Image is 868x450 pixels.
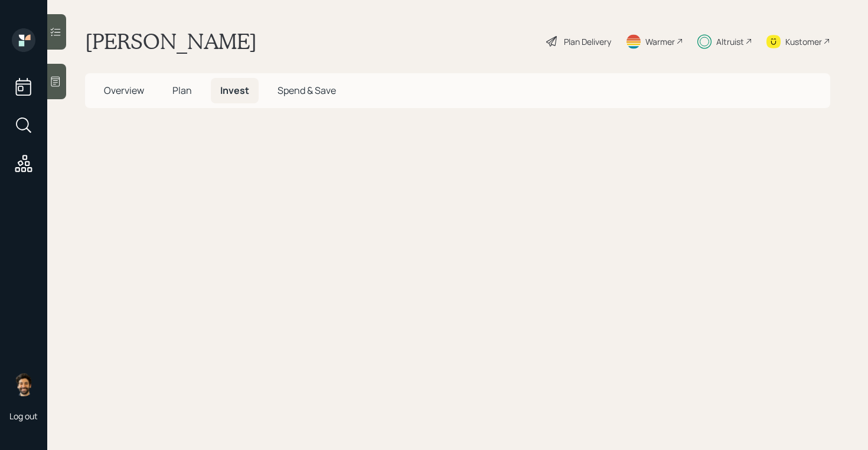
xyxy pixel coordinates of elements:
img: eric-schwartz-headshot.png [12,373,35,396]
div: Kustomer [785,35,822,48]
span: Plan [172,84,192,97]
h1: [PERSON_NAME] [85,28,257,54]
div: Log out [9,410,38,422]
span: Invest [220,84,249,97]
div: Warmer [645,35,675,48]
div: Plan Delivery [564,35,611,48]
div: Altruist [716,35,744,48]
span: Spend & Save [278,84,336,97]
span: Overview [104,84,144,97]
